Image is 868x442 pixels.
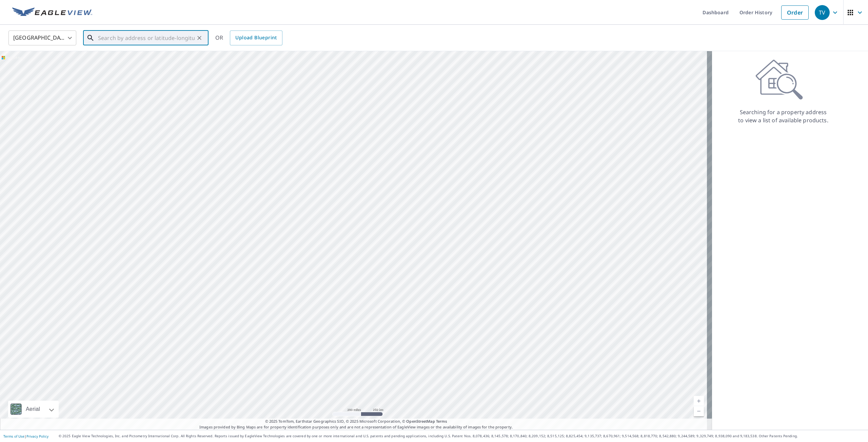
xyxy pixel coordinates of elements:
[195,33,204,43] button: Clear
[12,7,92,18] img: EV Logo
[694,396,704,406] a: Current Level 5, Zoom In
[436,419,447,424] a: Terms
[694,406,704,416] a: Current Level 5, Zoom Out
[8,401,59,418] div: Aerial
[781,5,809,20] a: Order
[815,5,830,20] div: TV
[98,28,195,47] input: Search by address or latitude-longitude
[215,30,282,45] div: OR
[738,108,829,124] p: Searching for a property address to view a list of available products.
[3,434,24,439] a: Terms of Use
[26,434,48,439] a: Privacy Policy
[3,434,48,438] p: |
[59,434,865,439] p: © 2025 Eagle View Technologies, Inc. and Pictometry International Corp. All Rights Reserved. Repo...
[235,34,277,42] span: Upload Blueprint
[230,30,282,45] a: Upload Blueprint
[24,401,42,418] div: Aerial
[8,28,76,47] div: [GEOGRAPHIC_DATA]
[406,419,435,424] a: OpenStreetMap
[265,419,447,424] span: © 2025 TomTom, Earthstar Geographics SIO, © 2025 Microsoft Corporation, ©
